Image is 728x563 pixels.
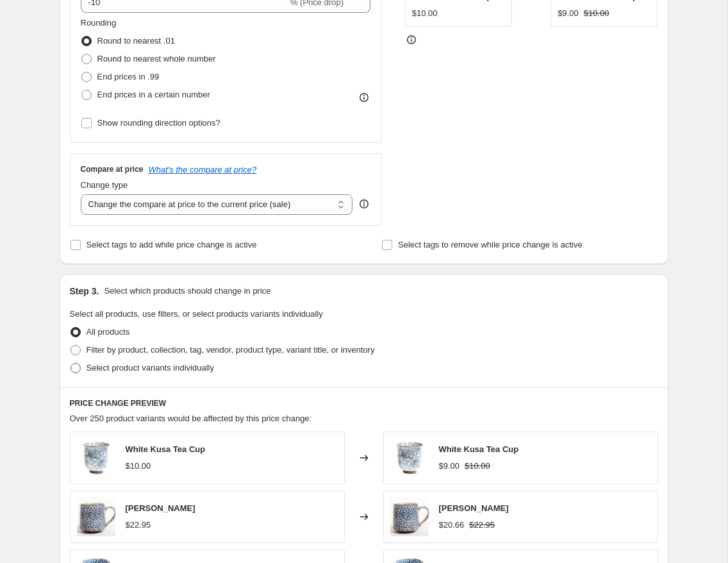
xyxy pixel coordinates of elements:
[70,398,658,408] h6: PRICE CHANGE PREVIEW
[126,444,206,454] span: White Kusa Tea Cup
[439,444,519,454] span: White Kusa Tea Cup
[97,72,160,81] span: End prices in .99
[97,36,175,46] span: Round to nearest .01
[358,197,370,210] div: help
[77,439,115,477] img: white_kusa_tea_cup_80x.jpg
[81,18,117,28] span: Rounding
[87,327,130,337] span: All products
[439,460,460,473] div: $9.00
[97,118,220,128] span: Show rounding direction options?
[439,519,465,532] div: $20.66
[70,285,99,298] h2: Step 3.
[97,54,216,63] span: Round to nearest whole number
[469,519,495,532] strike: $22.95
[465,460,490,473] strike: $10.00
[412,7,438,20] div: $10.00
[77,498,115,536] img: Daisy_Mug_80x.jpg
[97,90,210,99] span: End prices in a certain number
[390,498,429,536] img: Daisy_Mug_80x.jpg
[439,503,509,513] span: [PERSON_NAME]
[70,309,323,319] span: Select all products, use filters, or select products variants individually
[87,363,214,373] span: Select product variants individually
[558,7,579,20] div: $9.00
[87,345,375,355] span: Filter by product, collection, tag, vendor, product type, variant title, or inventory
[70,414,312,423] span: Over 250 product variants would be affected by this price change:
[126,503,195,513] span: [PERSON_NAME]
[126,519,151,532] div: $22.95
[81,180,128,190] span: Change type
[584,7,609,20] strike: $10.00
[398,240,583,249] span: Select tags to remove while price change is active
[126,460,151,473] div: $10.00
[104,285,270,298] p: Select which products should change in price
[81,164,144,174] h3: Compare at price
[390,439,429,477] img: white_kusa_tea_cup_80x.jpg
[87,240,257,249] span: Select tags to add while price change is active
[149,165,257,174] button: What's the compare at price?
